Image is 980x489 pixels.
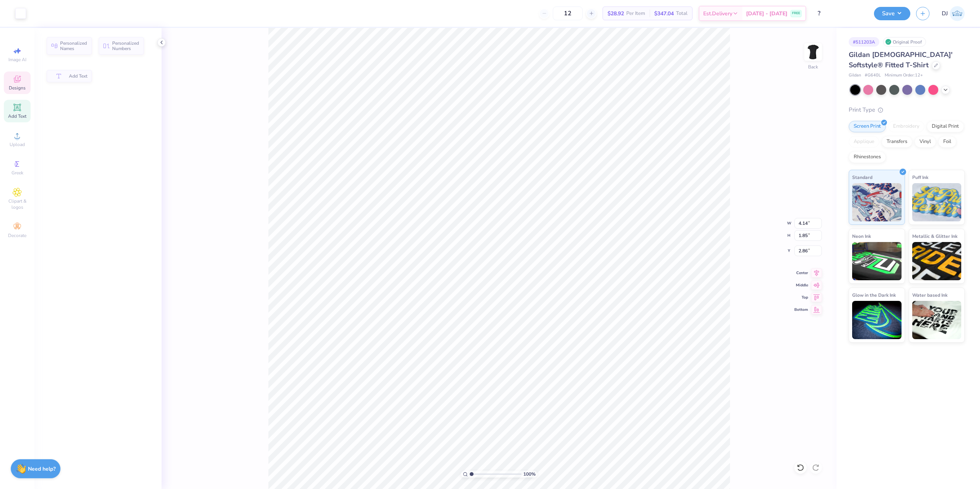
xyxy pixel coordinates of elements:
span: Add Text [69,73,87,79]
span: Greek [11,170,23,176]
span: DJ [942,9,948,18]
div: Print Type [849,106,965,114]
div: Applique [849,136,879,148]
img: Neon Ink [852,242,902,280]
span: Personalized Numbers [112,41,139,51]
img: Water based Ink [912,301,962,339]
span: Top [794,295,808,300]
div: # 511203A [849,37,879,47]
span: Metallic & Glitter Ink [912,232,957,240]
span: Neon Ink [852,232,871,240]
button: Save [874,7,910,20]
div: Back [808,63,818,70]
div: Foil [938,136,956,148]
span: Total [676,10,688,18]
span: FREE [792,11,800,16]
span: Upload [10,141,25,148]
div: Vinyl [915,136,936,148]
div: Digital Print [927,121,964,132]
span: Image AI [8,57,26,63]
span: Center [794,270,808,276]
span: Personalized Names [60,41,87,51]
span: Clipart & logos [4,198,31,210]
span: Standard [852,173,872,181]
span: Gildan [849,72,861,79]
span: [DATE] - [DATE] [746,10,787,18]
span: Per Item [626,10,645,18]
span: Bottom [794,307,808,312]
img: Puff Ink [912,183,962,221]
input: Untitled Design [812,6,868,21]
span: Water based Ink [912,291,947,299]
span: Add Text [8,113,26,119]
span: Minimum Order: 12 + [885,72,923,79]
div: Transfers [882,136,912,148]
span: Decorate [8,232,26,239]
span: Gildan [DEMOGRAPHIC_DATA]' Softstyle® Fitted T-Shirt [849,50,952,70]
img: Danyl Jon Ferrer [950,6,965,21]
div: Screen Print [849,121,886,132]
span: Puff Ink [912,173,928,181]
input: – – [553,6,583,20]
span: Est. Delivery [703,10,732,18]
span: Designs [9,85,26,91]
span: # G640L [865,72,881,79]
span: $347.04 [654,10,674,18]
span: $28.92 [608,10,624,18]
strong: Need help? [28,465,56,473]
a: DJ [942,6,965,21]
img: Back [805,44,821,60]
div: Original Proof [883,37,926,47]
img: Metallic & Glitter Ink [912,242,962,280]
img: Standard [852,183,902,221]
span: Glow in the Dark Ink [852,291,896,299]
div: Rhinestones [849,151,886,163]
img: Glow in the Dark Ink [852,301,902,339]
div: Embroidery [888,121,924,132]
span: 100 % [523,471,536,478]
span: Middle [794,283,808,288]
